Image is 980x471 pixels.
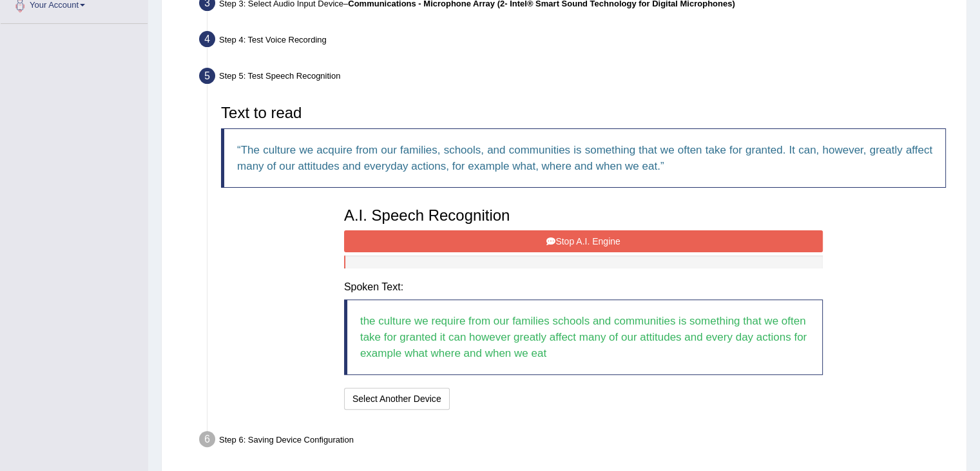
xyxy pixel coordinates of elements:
button: Select Another Device [344,388,450,410]
h3: Text to read [221,105,946,121]
div: Step 6: Saving Device Configuration [193,427,961,456]
q: The culture we acquire from our families, schools, and communities is something that we often tak... [237,144,932,172]
div: Step 5: Test Speech Recognition [193,64,961,92]
h3: A.I. Speech Recognition [344,207,823,224]
div: Step 4: Test Voice Recording [193,27,961,55]
button: Stop A.I. Engine [344,230,823,252]
h4: Spoken Text: [344,281,823,293]
blockquote: the culture we require from our families schools and communities is something that we often take ... [344,299,823,375]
